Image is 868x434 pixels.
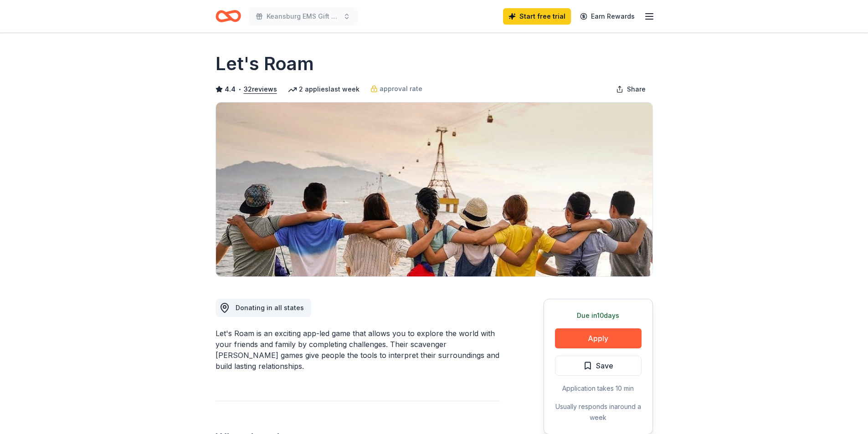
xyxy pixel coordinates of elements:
[216,51,314,77] h1: Let's Roam
[555,401,642,423] div: Usually responds in around a week
[244,84,277,95] button: 32reviews
[503,8,571,25] a: Start free trial
[555,310,642,321] div: Due in 10 days
[609,80,653,98] button: Share
[288,84,360,95] div: 2 applies last week
[267,11,339,22] span: Keansburg EMS Gift Auction
[555,383,642,394] div: Application takes 10 min
[216,5,241,27] a: Home
[216,102,652,276] img: Image for Let's Roam
[596,360,613,372] span: Save
[238,86,241,93] span: •
[555,356,642,376] button: Save
[555,328,642,348] button: Apply
[370,83,422,94] a: approval rate
[248,7,358,26] button: Keansburg EMS Gift Auction
[216,328,500,372] div: Let's Roam is an exciting app-led game that allows you to explore the world with your friends and...
[575,8,640,25] a: Earn Rewards
[225,84,236,95] span: 4.4
[380,83,422,94] span: approval rate
[627,84,646,95] span: Share
[236,304,304,311] span: Donating in all states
